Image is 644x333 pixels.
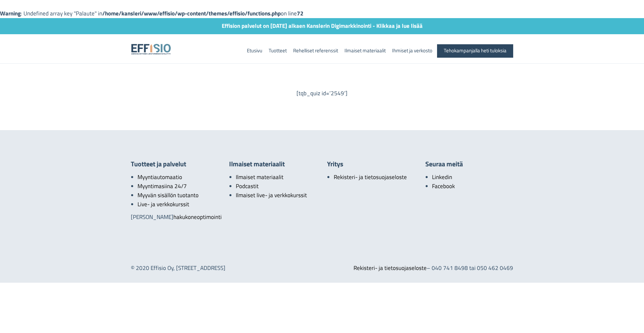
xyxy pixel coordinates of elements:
a: Ilmaiset materiaalit [343,45,387,56]
a: Ilmaiset materiaalit [236,173,283,181]
a: hakukoneoptimointi [173,213,222,221]
h3: Tuotteet ja palvelut [131,160,219,168]
a: Tehokampanjalla heti tuloksia [437,43,513,58]
a: Facebook [432,182,455,190]
a: Linkedin [432,173,452,181]
img: Effisio [126,44,176,55]
a: Myyntimasiina 24/7 [138,182,187,190]
b: 72 [297,9,304,18]
h3: Yritys [327,160,415,168]
p: [PERSON_NAME] [131,213,219,225]
a: Ihmiset ja verkosto [390,45,434,56]
a: Rehelliset referenssit [291,45,340,56]
a: Myyntiautomaatio [138,173,182,181]
a: Myyvän sisällön tuotanto [138,191,199,200]
a: Tuotteet [267,45,288,56]
a: Ilmaiset live- ja verkkokurssit [236,191,307,200]
h3: Ilmaiset materiaalit [229,160,317,168]
p: [tqb_quiz id=’2549′] [196,89,448,101]
a: Live- ja verkkokurssit [138,200,189,209]
a: Rekisteri- ja tietosuojaseloste [334,173,407,181]
div: – 040 741 8498 tai 050 462 0469 [322,264,518,273]
div: © 2020 Effisio Oy , [STREET_ADDRESS] [126,264,322,273]
a: Etusivu [245,45,264,56]
a: Rekisteri- ja tietosuojaseloste [354,264,427,272]
a: Podcastit [236,182,259,190]
b: /home/kansleri/www/effisio/wp-content/themes/effisio/functions.php [102,9,281,18]
h3: Seuraa meitä [425,160,514,168]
